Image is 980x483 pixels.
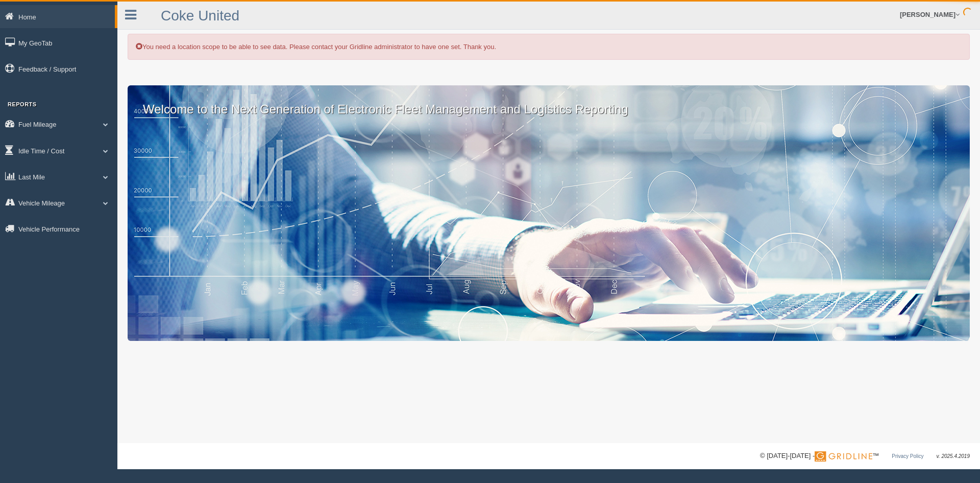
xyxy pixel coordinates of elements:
p: Welcome to the Next Generation of Electronic Fleet Management and Logistics Reporting [128,85,970,118]
div: © [DATE]-[DATE] - ™ [760,451,970,462]
a: Coke United [161,8,239,24]
a: Privacy Policy [892,453,923,459]
div: You need a location scope to be able to see data. Please contact your Gridline administrator to h... [128,34,970,60]
img: Gridline [815,451,872,462]
span: v. 2025.4.2019 [937,453,970,459]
